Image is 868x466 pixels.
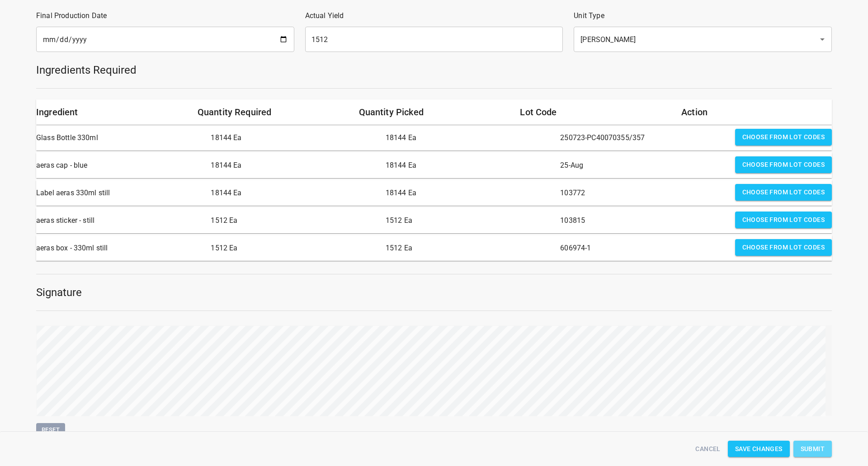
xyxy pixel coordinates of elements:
[36,423,65,437] button: Reset
[735,239,832,256] button: Choose from lot codes
[386,239,553,257] p: 1512 Ea
[735,156,832,173] button: Choose from lot codes
[560,129,727,147] p: 250723-PC40070355/357
[36,184,203,202] p: Label aeras 330ml still
[211,212,378,230] p: 1512 Ea
[36,105,187,119] h6: Ingredient
[36,285,832,300] h5: Signature
[560,239,727,257] p: 606974-1
[305,10,563,21] p: Actual Yield
[735,212,832,228] button: Choose from lot codes
[816,33,829,46] button: Open
[386,212,553,230] p: 1512 Ea
[36,239,203,257] p: aeras box - 330ml still
[36,156,203,174] p: aeras cap - blue
[692,441,724,457] button: Cancel
[211,156,378,174] p: 18144 Ea
[386,156,553,174] p: 18144 Ea
[211,184,378,202] p: 18144 Ea
[728,441,790,457] button: Save Changes
[681,105,832,119] h6: Action
[742,159,825,170] span: Choose from lot codes
[735,184,832,201] button: Choose from lot codes
[36,129,203,147] p: Glass Bottle 330ml
[742,187,825,198] span: Choose from lot codes
[36,63,832,77] h5: Ingredients Required
[36,10,294,21] p: Final Production Date
[695,443,720,455] span: Cancel
[801,443,825,455] span: Submit
[560,212,727,230] p: 103815
[574,10,832,21] p: Unit Type
[520,105,670,119] h6: Lot Code
[742,214,825,226] span: Choose from lot codes
[198,105,348,119] h6: Quantity Required
[735,129,832,146] button: Choose from lot codes
[735,443,783,455] span: Save Changes
[211,239,378,257] p: 1512 Ea
[386,184,553,202] p: 18144 Ea
[560,184,727,202] p: 103772
[386,129,553,147] p: 18144 Ea
[36,212,203,230] p: aeras sticker - still
[211,129,378,147] p: 18144 Ea
[742,242,825,253] span: Choose from lot codes
[41,425,61,435] span: Reset
[742,132,825,143] span: Choose from lot codes
[359,105,509,119] h6: Quantity Picked
[793,441,832,457] button: Submit
[560,156,727,174] p: 25-Aug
